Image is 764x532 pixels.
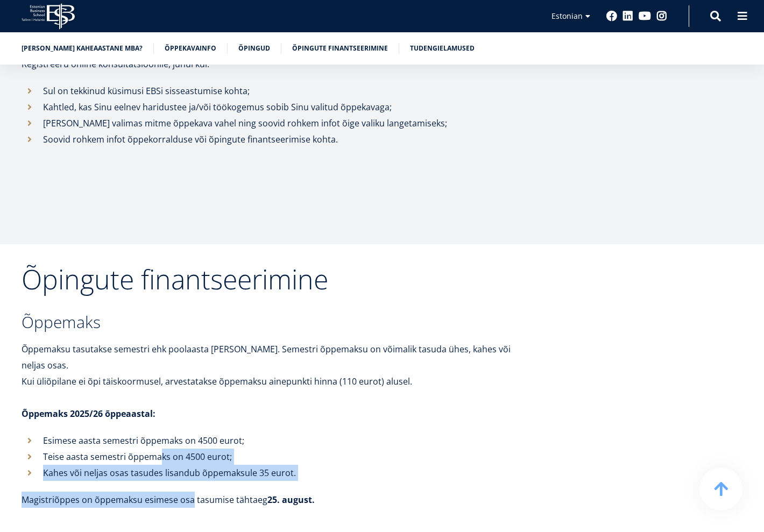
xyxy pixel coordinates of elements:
[22,373,533,389] p: Kui üliõpilane ei õpi täiskoormusel, arvestatakse õppemaksu ainepunkti hinna (110 eurot) alusel.
[3,120,10,127] input: Kaheaastane MBA
[12,133,158,143] span: Tehnoloogia ja innovatsiooni juhtimine (MBA)
[165,43,216,54] a: Õppekavainfo
[622,11,633,22] a: Linkedin
[639,11,651,22] a: Youtube
[3,134,10,141] input: Tehnoloogia ja innovatsiooni juhtimine (MBA)
[43,432,533,449] p: Esimese aasta semestri õppemaks on 4500 eurot;
[22,341,533,373] p: Õppemaksu tasutakse semestri ehk poolaasta [PERSON_NAME]. Semestri õppemaksu on võimalik tasuda ü...
[43,83,533,99] p: Sul on tekkinud küsimusi EBSi sisseastumise kohta;
[22,314,533,330] h3: Õppemaks
[22,408,155,420] strong: Õppemaks 2025/26 õppeaastal:
[292,43,388,54] a: Õpingute finantseerimine
[606,11,617,22] a: Facebook
[256,1,305,10] span: Perekonnanimi
[12,105,105,115] span: Üheaastane eestikeelne MBA
[43,99,533,115] p: Kahtled, kas Sinu eelnev haridustee ja/või töökogemus sobib Sinu valitud õppekavaga;
[3,106,10,113] input: Üheaastane eestikeelne MBA
[43,465,533,481] p: Kahes või neljas osas tasudes lisandub õppemaksule 35 eurot.
[656,11,667,22] a: Instagram
[22,492,533,508] p: Magistriõppes on õppemaksu esimese osa tasumise tähtaeg
[43,449,533,465] p: Teise aasta semestri õppemaks on 4500 eurot;
[22,43,143,54] a: [PERSON_NAME] kaheaastane MBA?
[22,174,172,207] iframe: Embedded CTA
[238,43,270,54] a: Õpingud
[22,266,533,293] h2: Õpingute finantseerimine
[410,43,475,54] a: Tudengielamused
[267,494,315,506] strong: 25. august.
[43,115,533,131] p: [PERSON_NAME] valimas mitme õppekava vahel ning soovid rohkem infot õige valiku langetamiseks;
[43,131,533,147] p: Soovid rohkem infot õppekorralduse või õpingute finantseerimise kohta.
[12,119,70,129] span: Kaheaastane MBA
